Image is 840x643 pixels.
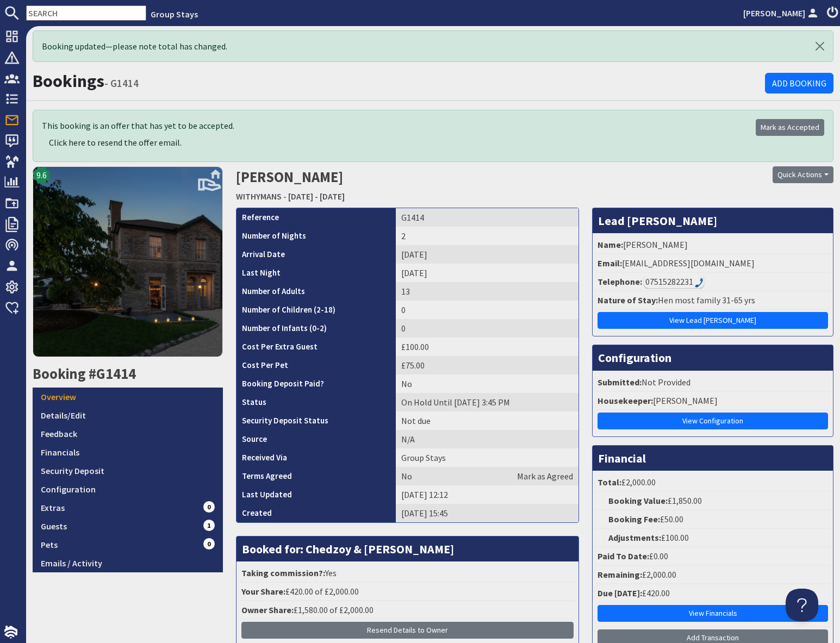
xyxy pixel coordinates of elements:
div: This booking is an offer that has yet to be accepted. [42,119,756,153]
span: 0 [203,538,215,549]
span: 1 [203,520,215,530]
th: Source [237,430,396,448]
div: Call: 07515282231 [644,275,704,288]
a: 9.6 [33,166,223,365]
td: [DATE] [396,264,578,282]
h3: Configuration [593,345,833,370]
li: £2,000.00 [595,473,830,492]
img: WITHYMANS's icon [33,166,223,357]
h3: Booked for: Chedzoy & [PERSON_NAME] [237,536,578,561]
a: Group Stays [151,9,198,20]
span: - [283,191,287,202]
td: 0 [396,301,578,319]
strong: Owner Share: [241,604,294,615]
th: Booking Deposit Paid? [237,374,396,393]
td: 13 [396,282,578,301]
li: £2,000.00 [595,566,830,584]
li: Not Provided [595,373,830,392]
th: Number of Adults [237,282,396,301]
th: Last Night [237,264,396,282]
strong: Nature of Stay: [598,295,658,305]
li: £100.00 [595,529,830,547]
td: On Hold Until [DATE] 3:45 PM [396,393,578,411]
li: £0.00 [595,547,830,566]
a: View Configuration [598,413,828,429]
td: £75.00 [396,356,578,374]
td: No [396,374,578,393]
strong: Name: [598,239,623,250]
a: Emails / Activity [33,554,223,572]
li: Hen most family 31-65 yrs [595,291,830,310]
strong: Adjustments: [608,532,661,543]
a: Bookings [33,70,104,92]
button: Click here to resend the offer email. [42,132,189,153]
td: G1414 [396,208,578,227]
strong: Housekeeper: [598,395,653,406]
a: Pets0 [33,535,223,554]
td: 2 [396,227,578,245]
th: Last Updated [237,485,396,504]
a: Extras0 [33,498,223,517]
img: staytech_i_w-64f4e8e9ee0a9c174fd5317b4b171b261742d2d393467e5bdba4413f4f884c10.svg [4,626,17,639]
li: £1,850.00 [595,492,830,510]
td: [DATE] 15:45 [396,504,578,522]
th: Number of Nights [237,227,396,245]
a: Mark as Agreed [517,470,573,483]
th: Cost Per Extra Guest [237,338,396,356]
h3: Lead [PERSON_NAME] [593,208,833,233]
span: Resend Details to Owner [367,625,448,635]
small: - G1414 [104,77,139,90]
strong: Email: [598,258,622,269]
span: 9.6 [36,168,47,182]
td: Group Stays [396,448,578,467]
li: £420.00 of £2,000.00 [239,583,576,601]
strong: Total: [598,477,621,488]
li: £1,580.00 of £2,000.00 [239,601,576,620]
span: Click here to resend the offer email. [49,137,182,148]
a: View Financials [598,605,828,622]
a: WITHYMANS [236,191,282,202]
td: Not due [396,411,578,430]
strong: Due [DATE]: [598,588,642,598]
iframe: Toggle Customer Support [786,589,818,621]
th: Cost Per Pet [237,356,396,374]
li: £420.00 [595,584,830,603]
td: [DATE] [396,245,578,264]
th: Reference [237,208,396,227]
th: Arrival Date [237,245,396,264]
button: Resend Details to Owner [241,622,574,639]
li: Yes [239,564,576,583]
li: [EMAIL_ADDRESS][DOMAIN_NAME] [595,254,830,273]
td: N/A [396,430,578,448]
strong: Booking Fee: [608,514,660,525]
strong: Paid To Date: [598,551,649,561]
strong: Booking Value: [608,495,668,506]
th: Status [237,393,396,411]
a: Add Booking [765,73,833,93]
h3: Financial [593,446,833,471]
td: 0 [396,319,578,338]
a: Feedback [33,424,223,443]
h2: Booking #G1414 [33,365,223,383]
a: Mark as Accepted [756,119,824,136]
li: [PERSON_NAME] [595,392,830,410]
a: [PERSON_NAME] [743,7,820,20]
h2: [PERSON_NAME] [236,166,630,205]
th: Number of Children (2-18) [237,301,396,319]
a: Security Deposit [33,461,223,480]
th: Received Via [237,448,396,467]
strong: Taking commission?: [241,567,325,578]
span: 0 [203,501,215,512]
strong: Telephone: [598,276,642,287]
a: Configuration [33,480,223,498]
div: Booking updated—please note total has changed. [33,30,833,62]
li: [PERSON_NAME] [595,236,830,254]
td: No [396,467,578,485]
th: Terms Agreed [237,467,396,485]
a: Guests1 [33,517,223,535]
li: £50.00 [595,510,830,529]
td: [DATE] 12:12 [396,485,578,504]
a: Overview [33,388,223,406]
input: SEARCH [26,5,146,21]
strong: Remaining: [598,569,642,580]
